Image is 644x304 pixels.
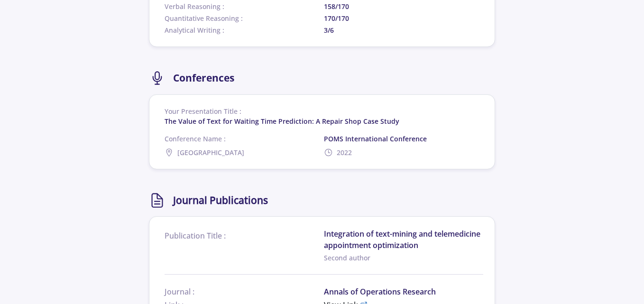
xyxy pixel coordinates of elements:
[177,147,244,157] span: [GEOGRAPHIC_DATA]
[165,230,324,241] span: Publication Title :
[324,13,483,23] span: 170/170
[173,72,234,84] h2: Conferences
[337,147,352,157] span: 2022
[165,134,324,144] span: Conference Name :
[165,1,324,11] span: Verbal Reasoning :
[324,134,483,144] span: POMS International Conference
[165,286,324,297] span: Journal :
[165,13,324,23] span: Quantitative Reasoning :
[324,286,483,297] span: Annals of Operations Research
[165,117,399,126] span: The Value of Text for Waiting Time Prediction: A Repair Shop Case Study
[324,1,483,11] span: 158/170
[165,106,483,116] div: Your Presentation Title :
[324,253,483,263] span: Second author
[324,228,483,251] span: Integration of text-mining and telemedicine appointment optimization
[173,194,268,206] h2: Journal Publications
[165,25,324,35] span: Analytical Writing :
[324,25,483,35] span: 3/6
